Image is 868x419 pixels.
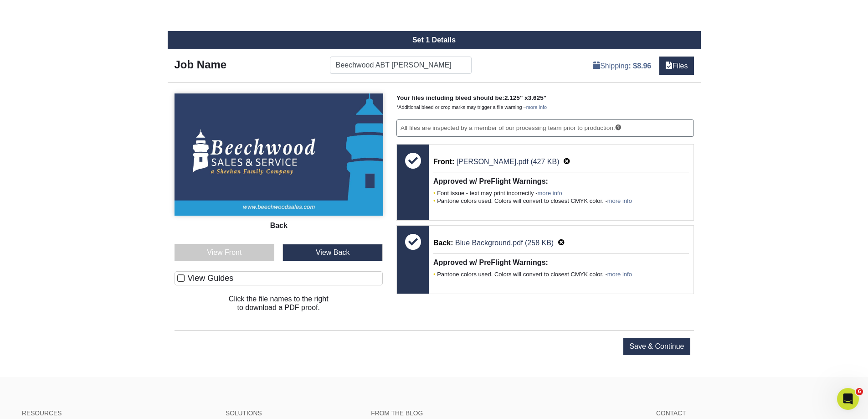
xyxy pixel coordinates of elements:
a: [PERSON_NAME].pdf (427 KB) [457,158,560,166]
a: more info [526,104,547,110]
small: *Additional bleed or crop marks may trigger a file warning – [396,104,547,110]
span: Front: [433,158,454,166]
div: View Back [282,244,383,261]
h4: From the Blog [371,410,632,418]
h4: Resources [22,410,212,418]
div: Back [175,216,383,236]
a: more info [607,271,632,278]
a: Shipping: $8.96 [587,57,657,75]
span: 3.625 [528,94,544,101]
a: Contact [656,410,846,418]
span: shipping [593,62,600,70]
a: Blue Background.pdf (258 KB) [455,239,554,247]
input: Save & Continue [623,338,690,355]
span: files [665,62,673,70]
iframe: Intercom live chat [837,388,859,410]
span: 2.125 [504,94,520,101]
span: Back: [433,239,453,247]
div: View Front [175,244,275,261]
iframe: Google Customer Reviews [2,391,77,416]
div: Set 1 Details [168,31,701,49]
label: View Guides [175,271,383,285]
b: : $8.96 [628,62,651,70]
a: Files [659,57,694,75]
strong: Your files including bleed should be: " x " [396,94,546,101]
li: Pantone colors used. Colors will convert to closest CMYK color. - [433,270,689,278]
span: 6 [856,388,863,395]
li: Pantone colors used. Colors will convert to closest CMYK color. - [433,197,689,205]
input: Enter a job name [330,57,472,74]
strong: Job Name [175,58,227,71]
a: more info [607,197,632,204]
a: more info [538,190,562,197]
li: Font issue - text may print incorrectly - [433,189,689,197]
h4: Solutions [226,410,357,418]
p: All files are inspected by a member of our processing team prior to production. [396,119,694,137]
h6: Click the file names to the right to download a PDF proof. [175,295,383,319]
h4: Approved w/ PreFlight Warnings: [433,177,689,186]
h4: Approved w/ PreFlight Warnings: [433,258,689,267]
